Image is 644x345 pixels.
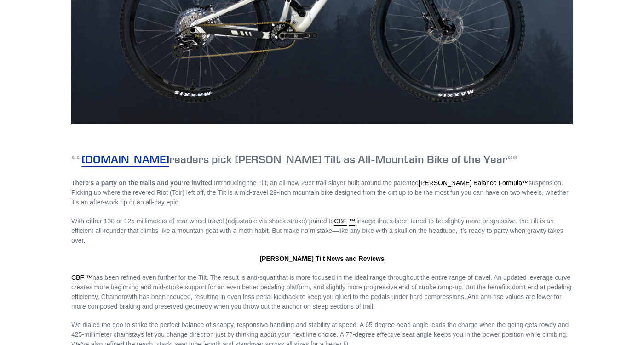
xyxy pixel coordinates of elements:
a: [DOMAIN_NAME] [81,152,169,167]
a: [PERSON_NAME] Tilt News and Reviews [259,255,384,263]
span: With either 138 or 125 millimeters of rear wheel travel (adjustable via shock stroke) paired to l... [71,217,563,244]
a: CBF [334,217,347,226]
span: has been refined even further for the Tilt. The result is anti-squat that is more focused in the ... [71,274,572,310]
a: ™ [86,274,92,282]
strong: ** readers pick [PERSON_NAME] Tilt as All-Mountain Bike of the Year** [71,152,517,167]
span: [PERSON_NAME] Tilt News and Reviews [259,255,384,262]
span: There’s a party on the trails and you’re invited. [71,179,214,187]
a: [PERSON_NAME] Balance Formula™ [419,179,529,187]
a: ™ [349,217,355,226]
a: CBF [71,274,84,282]
span: Introducing the Tilt, an all-new 29er trail-slayer built around the patented suspension. Picking ... [71,179,569,206]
